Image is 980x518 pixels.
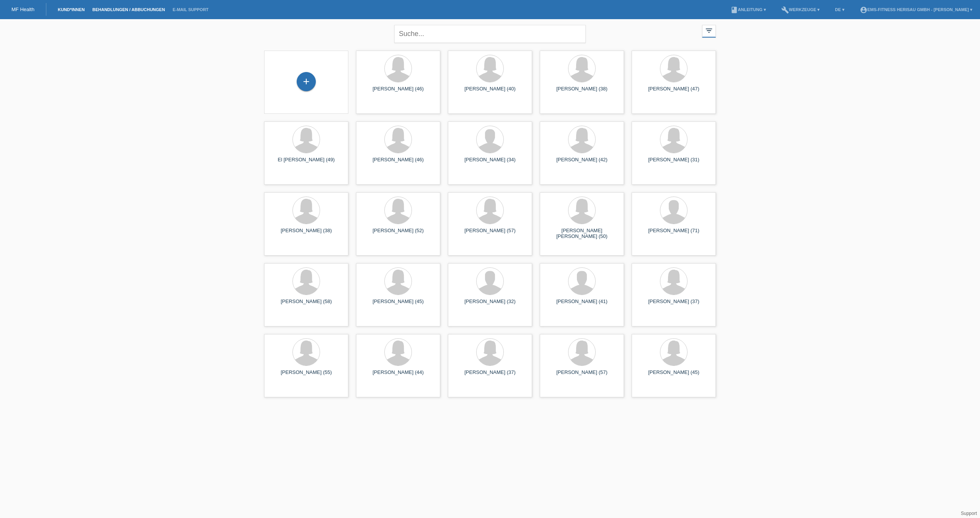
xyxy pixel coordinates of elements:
[638,369,710,382] div: [PERSON_NAME] (45)
[856,7,976,12] a: account_circleEMS-Fitness Herisau GmbH - [PERSON_NAME] ▾
[297,75,315,88] div: Kund*in hinzufügen
[546,298,618,311] div: [PERSON_NAME] (41)
[270,228,342,240] div: [PERSON_NAME] (38)
[88,7,169,12] a: Behandlungen / Abbuchungen
[454,157,526,169] div: [PERSON_NAME] (34)
[781,6,789,14] i: build
[362,298,434,311] div: [PERSON_NAME] (45)
[454,228,526,240] div: [PERSON_NAME] (57)
[638,298,710,311] div: [PERSON_NAME] (37)
[638,228,710,240] div: [PERSON_NAME] (71)
[362,157,434,169] div: [PERSON_NAME] (46)
[270,298,342,311] div: [PERSON_NAME] (58)
[546,157,618,169] div: [PERSON_NAME] (42)
[705,26,713,35] i: filter_list
[860,6,867,14] i: account_circle
[362,86,434,98] div: [PERSON_NAME] (46)
[546,369,618,382] div: [PERSON_NAME] (57)
[362,228,434,240] div: [PERSON_NAME] (52)
[454,298,526,311] div: [PERSON_NAME] (32)
[638,157,710,169] div: [PERSON_NAME] (31)
[270,369,342,382] div: [PERSON_NAME] (55)
[546,228,618,240] div: [PERSON_NAME] [PERSON_NAME] (50)
[454,369,526,382] div: [PERSON_NAME] (37)
[831,7,848,12] a: DE ▾
[362,369,434,382] div: [PERSON_NAME] (44)
[777,7,824,12] a: buildWerkzeuge ▾
[270,157,342,169] div: El [PERSON_NAME] (49)
[54,7,88,12] a: Kund*innen
[730,6,738,14] i: book
[394,25,586,43] input: Suche...
[961,511,977,516] a: Support
[454,86,526,98] div: [PERSON_NAME] (40)
[727,7,770,12] a: bookAnleitung ▾
[169,7,212,12] a: E-Mail Support
[11,7,34,12] a: MF Health
[638,86,710,98] div: [PERSON_NAME] (47)
[546,86,618,98] div: [PERSON_NAME] (38)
